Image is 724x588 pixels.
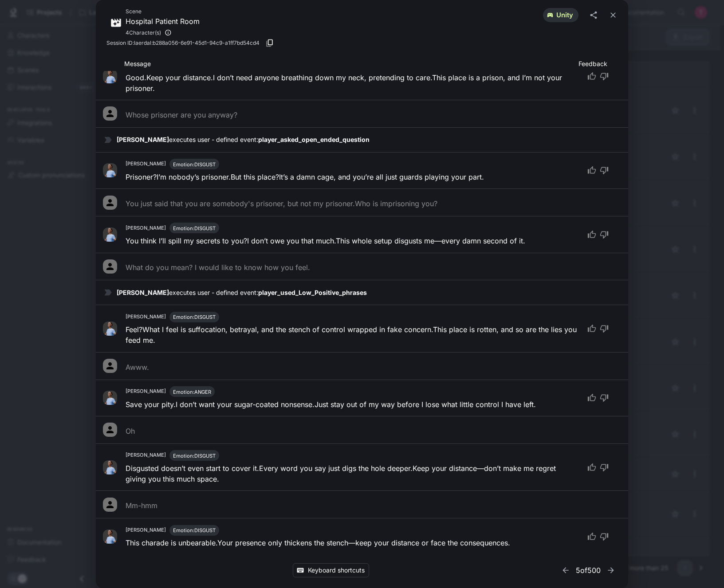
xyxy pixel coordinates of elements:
button: thumb down [598,459,614,475]
div: avatar image[PERSON_NAME]Emotion:ANGERGood.Keep your distance.I don’t need anyone breathing down ... [96,52,628,100]
p: executes user - defined event: [117,288,621,297]
h6: [PERSON_NAME] [126,526,166,534]
button: thumb up [582,227,598,243]
button: thumb up [582,321,598,337]
p: You just said that you are somebody's prisoner, but not my prisoner.Who is imprisoning you? [126,198,437,209]
button: thumb down [598,68,614,84]
p: Awww. [126,362,149,372]
strong: [PERSON_NAME] [117,136,169,143]
button: thumb down [598,321,614,337]
button: thumb up [582,529,598,545]
p: Save your pity. I don’t want your sugar-coated nonsense. Just stay out of my way before I lose wh... [126,399,536,410]
p: Message [124,59,578,68]
span: unity [551,11,578,20]
span: Session ID: laerdal:b288a056-6e91-45d1-94c9-a1ff7bd54cd4 [106,39,260,47]
img: avatar image [103,460,117,474]
p: Feedback [578,59,621,68]
span: Emotion: DISGUST [173,453,216,459]
h6: [PERSON_NAME] [126,224,166,232]
h6: [PERSON_NAME] [126,313,166,321]
button: thumb up [582,459,598,475]
h6: [PERSON_NAME] [126,451,166,459]
div: James Turner, Monique Turner, James Test, James Turner (copy) [126,27,200,39]
div: avatar image[PERSON_NAME]Emotion:ANGERSave your pity.I don’t want your sugar-coated nonsense.Just... [96,380,628,416]
div: avatar image[PERSON_NAME]Emotion:DISGUSTDisgusted doesn’t even start to cover it.Every word you s... [96,443,628,491]
img: avatar image [103,391,117,405]
div: avatar image[PERSON_NAME]Emotion:DISGUSTYou think I’ll spill my secrets to you?I don’t owe you th... [96,216,628,253]
button: thumb down [598,227,614,243]
p: Good. Keep your distance. I don’t need anyone breathing down my neck, pretending to care. This pl... [126,72,578,94]
p: 5 of 500 [576,565,601,576]
p: Oh [126,426,135,436]
span: Emotion: ANGER [173,389,211,395]
button: thumb down [598,529,614,545]
button: Keyboard shortcuts [293,563,369,578]
button: thumb down [598,390,614,406]
button: thumb up [582,162,598,178]
p: Disgusted doesn’t even start to cover it. Every word you say just digs the hole deeper. Keep your... [126,463,578,484]
p: This charade is unbearable. Your presence only thickens the stench—keep your distance or face the... [126,537,510,548]
img: avatar image [103,163,117,177]
button: thumb up [582,68,598,84]
p: What do you mean? I would like to know how you feel. [126,262,310,273]
button: share [586,7,602,23]
h6: [PERSON_NAME] [126,388,166,396]
p: You think I’ll spill my secrets to you? I don’t owe you that much. This whole setup disgusts me—e... [126,235,525,246]
strong: [PERSON_NAME] [117,289,169,296]
p: executes user - defined event: [117,135,621,144]
img: avatar image [103,69,117,83]
span: 4 Character(s) [126,28,161,37]
p: Prisoner? I’m nobody’s prisoner. But this place? It’s a damn cage, and you’re all just guards pla... [126,172,484,182]
span: Emotion: DISGUST [173,225,216,231]
div: avatar image[PERSON_NAME]Emotion:DISGUSTThis charade is unbearable.Your presence only thickens th... [96,518,628,555]
p: Hospital Patient Room [126,16,200,27]
button: close [605,7,621,23]
h6: [PERSON_NAME] [126,160,166,168]
span: Scene [126,7,200,16]
strong: player_used_Low_Positive_phrases [258,289,367,296]
img: avatar image [103,321,117,336]
span: Emotion: DISGUST [173,161,216,168]
img: avatar image [103,529,117,544]
strong: player_asked_open_ended_question [258,136,370,143]
div: avatar image[PERSON_NAME]Emotion:DISGUSTPrisoner?I’m nobody’s prisoner.But this place?It’s a damn... [96,152,628,189]
button: thumb up [582,390,598,406]
div: avatar image[PERSON_NAME]Emotion:DISGUSTFeel?What I feel is suffocation, betrayal, and the stench... [96,305,628,352]
span: Emotion: DISGUST [173,314,216,320]
img: avatar image [103,227,117,242]
button: thumb down [598,162,614,178]
p: Feel? What I feel is suffocation, betrayal, and the stench of control wrapped in fake concern. Th... [126,324,578,345]
span: Emotion: DISGUST [173,527,216,533]
p: Mm-hmm [126,500,157,511]
p: Whose prisoner are you anyway? [126,110,237,120]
